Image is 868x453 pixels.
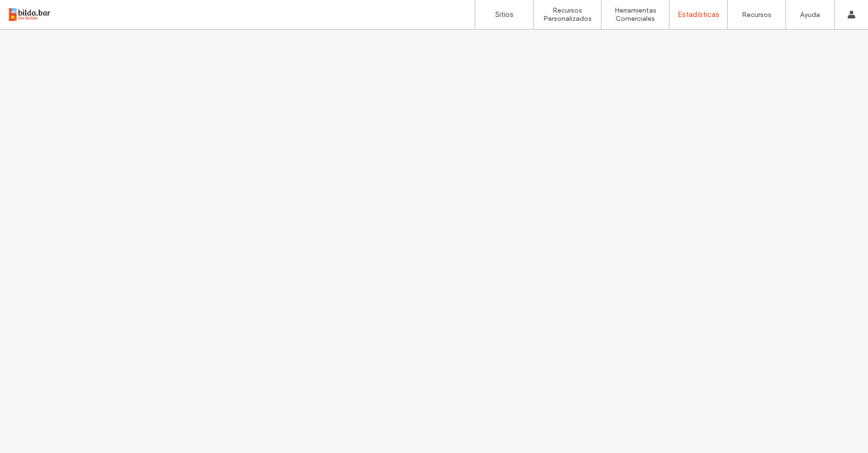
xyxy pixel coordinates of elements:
label: Ayuda [800,11,820,19]
label: Sitios [495,10,514,19]
label: Recursos [742,11,771,19]
label: Recursos Personalizados [534,6,601,23]
label: Estadísticas [678,10,719,19]
label: Herramientas Comerciales [601,6,669,23]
